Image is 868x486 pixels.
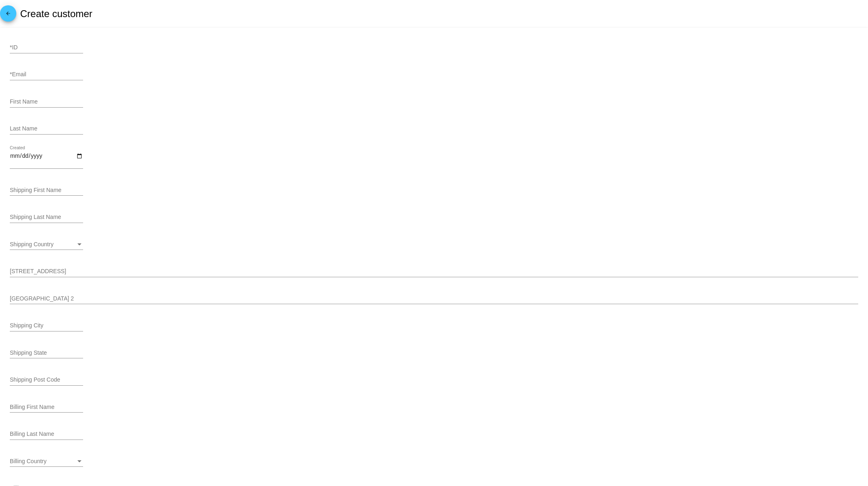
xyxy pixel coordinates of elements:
[10,241,53,247] span: Shipping Country
[10,404,83,411] input: Billing First Name
[20,8,92,20] h2: Create customer
[10,377,83,383] input: Shipping Post Code
[10,99,83,105] input: First Name
[10,214,83,221] input: Shipping Last Name
[10,152,83,166] input: Created
[10,458,46,464] span: Billing Country
[3,11,13,20] mat-icon: arrow_back
[10,323,83,329] input: Shipping City
[10,431,83,437] input: Billing Last Name
[10,296,858,302] input: Shipping Street 2
[10,71,83,78] input: *Email
[10,268,858,275] input: Shipping Street 1
[10,241,83,248] mat-select: Shipping Country
[10,350,83,356] input: Shipping State
[10,187,83,194] input: Shipping First Name
[10,126,83,132] input: Last Name
[10,458,83,465] mat-select: Billing Country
